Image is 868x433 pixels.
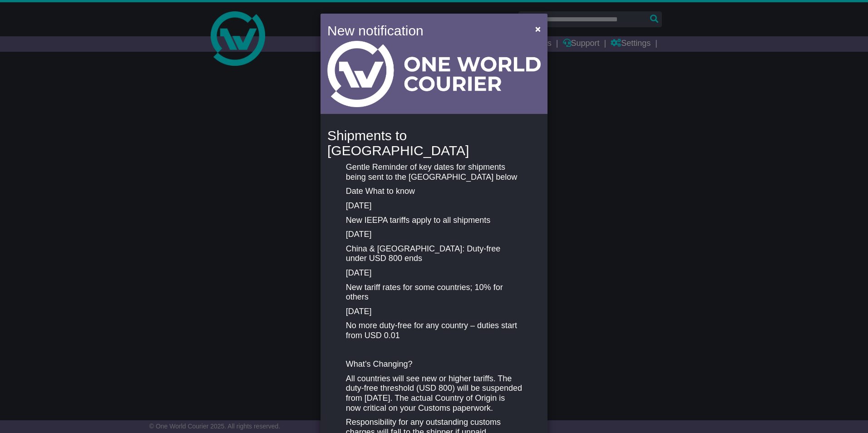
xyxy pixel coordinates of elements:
[535,24,541,34] span: ×
[346,307,522,317] p: [DATE]
[327,128,541,158] h4: Shipments to [GEOGRAPHIC_DATA]
[346,230,522,240] p: [DATE]
[346,162,522,182] p: Gentle Reminder of key dates for shipments being sent to the [GEOGRAPHIC_DATA] below
[327,41,541,107] img: Light
[346,321,522,340] p: No more duty-free for any country – duties start from USD 0.01
[346,374,522,413] p: All countries will see new or higher tariffs. The duty-free threshold (USD 800) will be suspended...
[346,268,522,278] p: [DATE]
[531,20,545,38] button: Close
[346,359,522,369] p: What’s Changing?
[346,283,522,302] p: New tariff rates for some countries; 10% for others
[346,244,522,264] p: China & [GEOGRAPHIC_DATA]: Duty-free under USD 800 ends
[346,201,522,211] p: [DATE]
[327,20,522,41] h4: New notification
[346,216,522,226] p: New IEEPA tariffs apply to all shipments
[346,187,522,197] p: Date What to know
